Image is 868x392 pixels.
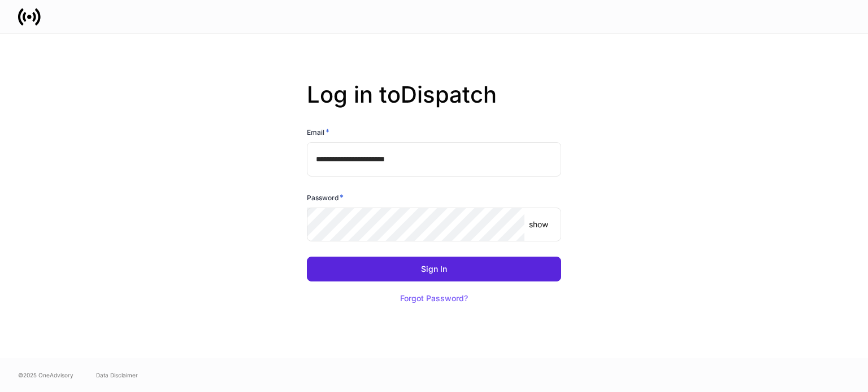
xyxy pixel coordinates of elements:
[400,294,468,302] div: Forgot Password?
[386,286,482,311] button: Forgot Password?
[96,371,138,380] a: Data Disclaimer
[307,126,329,138] h6: Email
[307,257,561,281] button: Sign In
[529,219,548,230] p: show
[307,81,561,126] h2: Log in to Dispatch
[18,371,73,380] span: © 2025 OneAdvisory
[421,265,447,273] div: Sign In
[307,192,344,203] h6: Password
